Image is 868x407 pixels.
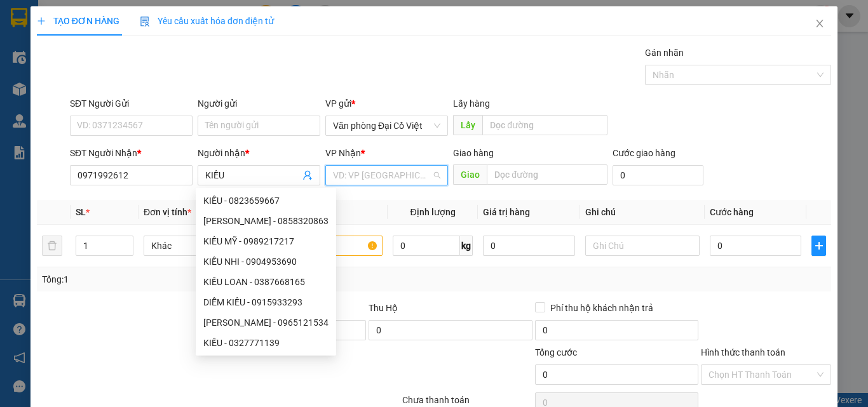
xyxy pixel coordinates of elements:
div: HOÀNG KIỀU - 0965121534 [196,312,336,333]
span: Khác [151,236,250,255]
span: plus [812,241,825,251]
label: Hình thức thanh toán [701,347,785,357]
div: Tổng: 1 [42,272,336,286]
div: KIỀU MỸ - 0989217217 [196,231,336,251]
div: Người gửi [198,97,320,110]
th: Ghi chú [580,200,705,225]
div: KIỀU NHI - 0904953690 [203,255,329,269]
div: KIỀU LOAN - 0387668165 [203,275,329,289]
span: Giá trị hàng [483,207,530,217]
div: KIỀU LINH - 0858320863 [196,211,336,231]
span: Cước hàng [710,207,754,217]
img: icon [140,17,150,27]
label: Cước giao hàng [613,148,675,158]
div: KIỀU MỸ - 0989217217 [203,234,329,248]
span: close [815,18,825,29]
span: kg [460,236,473,256]
div: KIỀU - 0823659667 [196,190,336,211]
h2: VP Nhận: Văn phòng Đồng Hới [67,74,307,194]
div: SĐT Người Gửi [70,97,193,110]
input: Dọc đường [487,164,607,185]
span: Lấy [453,115,482,135]
div: [PERSON_NAME] - 0858320863 [203,214,329,228]
input: Cước giao hàng [613,165,703,185]
h2: LPUB9QMU [7,74,102,95]
div: KIỀU NHI - 0904953690 [196,251,336,272]
div: KIỀU - 0823659667 [203,194,329,208]
span: Văn phòng Đại Cồ Việt [333,116,440,135]
span: Yêu cầu xuất hóa đơn điện tử [140,16,274,26]
label: Gán nhãn [645,48,684,58]
input: Dọc đường [482,115,607,135]
span: user-add [302,170,313,180]
span: plus [37,17,46,25]
div: KIỀU - 0327771139 [196,333,336,353]
div: VP gửi [325,97,448,110]
span: TẠO ĐƠN HÀNG [37,16,119,26]
span: Giao hàng [453,148,494,158]
button: plus [811,236,826,256]
div: KIỀU - 0327771139 [203,336,329,350]
span: SL [76,207,86,217]
span: Lấy hàng [453,98,490,109]
span: Tổng cước [535,347,577,357]
span: VP Nhận [325,148,361,158]
span: Giao [453,164,487,185]
button: delete [42,236,62,256]
div: DIỄM KIỀU - 0915933293 [196,292,336,312]
div: SĐT Người Nhận [70,146,193,160]
input: Ghi Chú [585,236,700,256]
div: DIỄM KIỀU - 0915933293 [203,295,329,309]
span: Phí thu hộ khách nhận trả [545,301,658,315]
b: [PERSON_NAME] [77,30,214,51]
div: Người nhận [198,146,320,160]
div: KIỀU LOAN - 0387668165 [196,272,336,292]
input: 0 [483,236,574,256]
div: [PERSON_NAME] - 0965121534 [203,316,329,330]
span: Đơn vị tính [144,207,191,217]
button: Close [802,6,837,42]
